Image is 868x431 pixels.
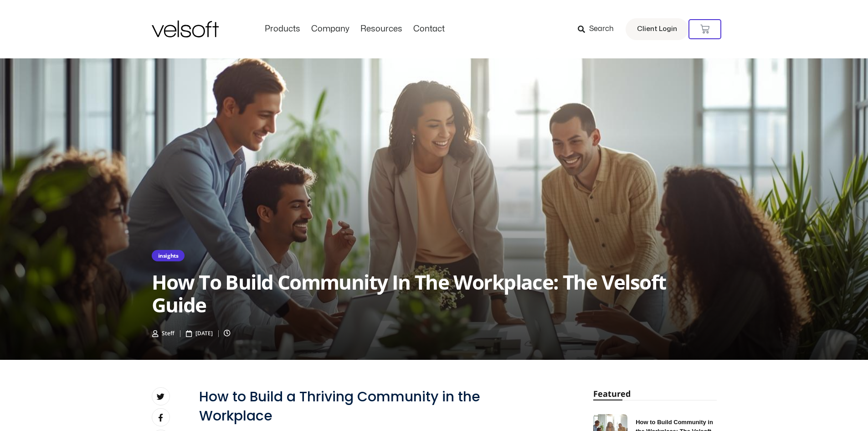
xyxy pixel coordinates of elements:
nav: Menu [259,24,450,34]
span: Search [589,23,614,35]
span: Client Login [637,23,677,35]
h2: Featured [593,387,716,400]
h1: How to Build a Thriving Community in the Workplace [199,387,557,426]
a: ProductsMenu Toggle [259,24,306,34]
a: ResourcesMenu Toggle [355,24,408,34]
span: Steff [162,329,175,337]
h2: How to Build Community in the Workplace: The Velsoft Guide [152,270,717,316]
span: [DATE] [195,329,213,337]
a: insights [158,252,179,260]
a: Client Login [626,18,688,40]
a: Search [578,21,620,37]
a: CompanyMenu Toggle [306,24,355,34]
a: ContactMenu Toggle [408,24,450,34]
img: Velsoft Training Materials [152,21,219,37]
